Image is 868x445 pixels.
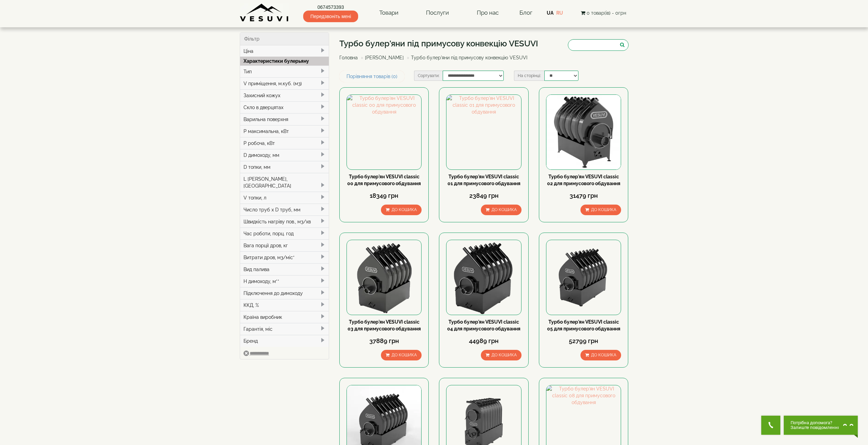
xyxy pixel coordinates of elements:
[546,337,621,345] div: 52799 грн
[240,287,329,299] div: Підключення до димоходу
[419,5,456,21] a: Послуги
[240,137,329,149] div: P робоча, кВт
[347,174,421,186] a: Турбо булер'ян VESUVI classic 00 для примусового обдування
[240,239,329,251] div: Вага порції дров, кг
[591,353,616,357] span: До кошика
[514,71,544,81] label: На сторінці:
[240,45,329,57] div: Ціна
[392,353,417,357] span: До кошика
[381,205,422,215] button: До кошика
[546,240,621,314] img: Турбо булер'ян VESUVI classic 05 для примусового обдування
[446,337,521,345] div: 44989 грн
[339,71,404,82] a: Порівняння товарів (0)
[240,3,289,22] img: Завод VESUVI
[381,350,422,360] button: До кошика
[392,207,417,212] span: До кошика
[240,263,329,275] div: Вид палива
[546,191,621,200] div: 31479 грн
[446,191,521,200] div: 23849 грн
[547,319,620,331] a: Турбо булер'ян VESUVI classic 05 для примусового обдування
[547,10,554,16] a: UA
[240,335,329,347] div: Бренд
[491,353,517,357] span: До кошика
[240,216,329,227] div: Швидкість нагріву пов., м3/хв
[303,4,358,11] a: 0674573393
[791,425,840,430] span: Залиште повідомлення
[580,205,621,215] button: До кошика
[339,55,358,60] a: Головна
[556,10,563,16] a: RU
[446,95,521,169] img: Турбо булер'ян VESUVI classic 01 для примусового обдування
[240,161,329,173] div: D топки, мм
[347,191,422,200] div: 18349 грн
[791,420,840,425] span: Потрібна допомога?
[587,10,626,16] span: 0 товар(ів) - 0грн
[591,207,616,212] span: До кошика
[240,89,329,101] div: Захисний кожух
[547,174,620,186] a: Турбо булер'ян VESUVI classic 02 для примусового обдування
[240,275,329,287] div: H димоходу, м**
[240,323,329,335] div: Гарантія, міс
[240,77,329,89] div: V приміщення, м.куб. (м3)
[580,350,621,360] button: До кошика
[303,11,358,22] span: Передзвоніть мені
[240,125,329,137] div: P максимальна, кВт
[447,319,520,331] a: Турбо булер'ян VESUVI classic 04 для примусового обдування
[240,173,329,192] div: L [PERSON_NAME], [GEOGRAPHIC_DATA]
[447,174,520,186] a: Турбо булер'ян VESUVI classic 01 для примусового обдування
[240,113,329,125] div: Варильна поверхня
[414,71,443,81] label: Сортувати:
[240,33,329,45] div: Фільтр
[240,251,329,263] div: Витрати дров, м3/міс*
[240,65,329,77] div: Тип
[470,5,505,21] a: Про нас
[784,416,858,435] button: Chat button
[240,299,329,311] div: ККД, %
[347,337,422,345] div: 37889 грн
[546,95,621,169] img: Турбо булер'ян VESUVI classic 02 для примусового обдування
[339,39,538,48] h1: Турбо булер'яни під примусову конвекцію VESUVI
[240,101,329,113] div: Скло в дверцятах
[365,55,404,60] a: [PERSON_NAME]
[347,240,421,314] img: Турбо булер'ян VESUVI classic 03 для примусового обдування
[446,240,521,314] img: Турбо булер'ян VESUVI classic 04 для примусового обдування
[579,9,628,17] button: 0 товар(ів) - 0грн
[347,95,421,169] img: Турбо булер'ян VESUVI classic 00 для примусового обдування
[348,319,421,331] a: Турбо булер'ян VESUVI classic 03 для примусового обдування
[372,5,405,21] a: Товари
[491,207,517,212] span: До кошика
[240,149,329,161] div: D димоходу, мм
[240,227,329,239] div: Час роботи, порц. год
[240,311,329,323] div: Країна виробник
[481,205,521,215] button: До кошика
[240,57,329,65] div: Характеристики булерьяну
[240,192,329,204] div: V топки, л
[405,54,527,61] li: Турбо булер'яни під примусову конвекцію VESUVI
[481,350,521,360] button: До кошика
[761,416,780,435] button: Get Call button
[240,204,329,216] div: Число труб x D труб, мм
[519,9,532,16] a: Блог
